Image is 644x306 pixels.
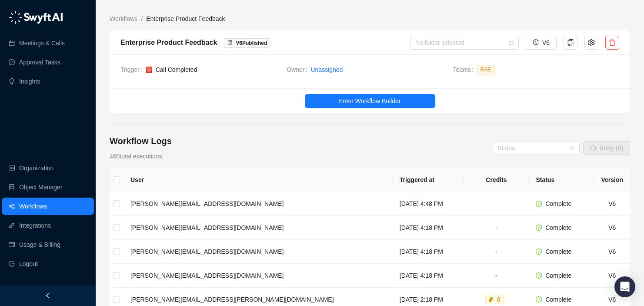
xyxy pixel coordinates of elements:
span: Complete [545,224,571,231]
span: V6 [542,38,550,47]
li: / [141,14,143,24]
button: Retry (0) [583,141,630,155]
span: setting [588,39,595,46]
span: 460 total executions. [110,153,164,160]
span: logout [9,261,15,267]
td: [PERSON_NAME][EMAIL_ADDRESS][DOMAIN_NAME] [123,240,393,264]
a: Organization [19,159,53,177]
span: V 6 Published [236,40,267,46]
div: 6 [495,295,502,304]
a: Integrations [19,217,51,234]
span: file-done [227,40,233,45]
th: Version [594,168,630,192]
span: V 6 [608,296,616,303]
span: Owner [287,65,310,74]
td: [DATE] 4:18 PM [393,240,464,264]
span: copy [567,39,574,46]
td: [PERSON_NAME][EMAIL_ADDRESS][DOMAIN_NAME] [123,264,393,288]
td: [PERSON_NAME][EMAIL_ADDRESS][DOMAIN_NAME] [123,216,393,240]
a: Object Manager [19,178,63,196]
div: Enterprise Product Feedback [120,37,217,48]
th: Triggered at [393,168,464,192]
span: left [45,293,51,299]
span: Enterprise Product Feedback [146,15,225,22]
span: V 6 [608,224,616,231]
th: Credits [464,168,529,192]
span: Enter Workflow Builder [339,96,400,106]
span: Complete [545,248,571,255]
td: [PERSON_NAME][EMAIL_ADDRESS][DOMAIN_NAME] [123,192,393,216]
td: - [464,264,529,288]
span: Call Completed [156,66,197,73]
button: Enter Workflow Builder [305,94,435,108]
td: [DATE] 4:18 PM [393,264,464,288]
span: check-circle [536,249,542,255]
a: Workflows [108,14,139,24]
a: Meetings & Calls [19,34,65,52]
a: Unassigned [310,65,343,74]
span: Teams [453,65,477,78]
span: Trigger [120,65,146,74]
td: - [464,192,529,216]
span: Complete [545,272,571,279]
td: [DATE] 4:18 PM [393,216,464,240]
span: Logout [19,255,38,272]
span: check-circle [536,201,542,207]
span: V 6 [608,200,616,207]
img: avoma-Ch2FgYIh.png [146,67,152,73]
th: Status [529,168,594,192]
span: check-circle [536,272,542,279]
img: logo-05li4sbe.png [9,11,63,24]
span: Complete [545,296,571,303]
span: Complete [545,200,571,207]
a: Workflows [19,198,47,215]
div: Open Intercom Messenger [614,276,635,297]
a: Usage & Billing [19,236,60,253]
td: - [464,216,529,240]
span: V 6 [608,248,616,255]
td: [DATE] 4:48 PM [393,192,464,216]
span: delete [609,39,616,46]
a: Approval Tasks [19,54,60,71]
button: V6 [526,36,557,50]
span: EAE [477,65,494,74]
th: User [123,168,393,192]
span: check-circle [536,225,542,231]
td: - [464,240,529,264]
h4: Workflow Logs [110,135,172,147]
a: Enter Workflow Builder [110,94,630,108]
span: history [533,39,539,45]
span: folder [509,40,514,45]
span: check-circle [536,296,542,303]
a: Insights [19,73,40,90]
span: V 6 [608,272,616,279]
